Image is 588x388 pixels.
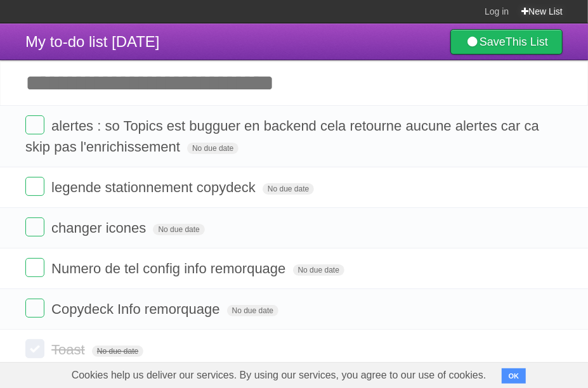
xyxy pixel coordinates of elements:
button: OK [502,368,526,384]
span: No due date [293,264,344,276]
label: Done [25,177,44,196]
span: Numero de tel config info remorquage [51,261,289,276]
label: Done [25,339,44,358]
span: Toast [51,342,88,358]
span: legende stationnement copydeck [51,179,259,195]
b: This List [506,36,548,48]
label: Done [25,115,44,134]
span: Cookies help us deliver our services. By using our services, you agree to our use of cookies. [59,363,499,388]
span: No due date [92,346,143,357]
label: Done [25,217,44,236]
span: No due date [227,305,278,316]
span: No due date [263,183,314,195]
a: SaveThis List [450,29,563,55]
span: changer icones [51,220,149,236]
span: alertes : so Topics est bugguer en backend cela retourne aucune alertes car ca skip pas l'enrichi... [25,118,539,155]
span: Copydeck Info remorquage [51,301,223,317]
span: No due date [153,224,204,235]
label: Done [25,299,44,318]
label: Done [25,258,44,277]
span: My to-do list [DATE] [25,33,160,50]
span: No due date [187,143,238,154]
